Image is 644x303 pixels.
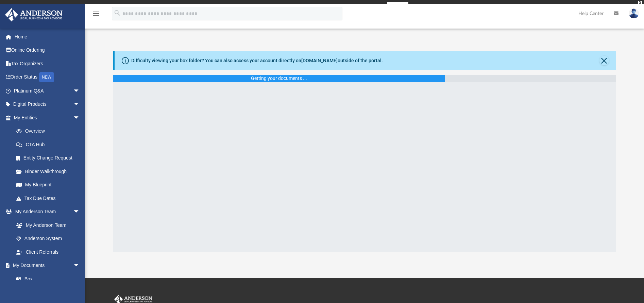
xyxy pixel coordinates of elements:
span: arrow_drop_down [73,259,87,273]
span: arrow_drop_down [73,84,87,98]
a: Online Ordering [5,44,90,57]
a: Entity Change Request [10,151,90,165]
a: CTA Hub [10,138,90,151]
a: My Anderson Teamarrow_drop_down [5,205,87,219]
a: Anderson System [10,232,87,246]
i: menu [92,10,100,18]
span: arrow_drop_down [73,205,87,219]
a: Overview [10,124,90,138]
a: My Blueprint [10,178,87,192]
span: arrow_drop_down [73,98,87,112]
div: Difficulty viewing your box folder? You can also access your account directly on outside of the p... [131,57,383,64]
img: User Pic [629,9,639,18]
a: Box [10,272,83,286]
img: Anderson Advisors Platinum Portal [3,8,65,21]
a: Home [5,30,90,44]
span: arrow_drop_down [73,111,87,125]
a: Tax Due Dates [10,191,90,205]
a: My Anderson Team [10,218,83,232]
a: Binder Walkthrough [10,165,90,178]
button: Close [599,56,609,65]
a: Platinum Q&Aarrow_drop_down [5,84,90,98]
a: Order StatusNEW [5,70,90,84]
a: [DOMAIN_NAME] [301,58,338,63]
a: My Entitiesarrow_drop_down [5,111,90,124]
a: survey [387,2,408,10]
a: My Documentsarrow_drop_down [5,259,87,272]
a: Tax Organizers [5,57,90,70]
div: NEW [39,72,54,82]
i: search [114,9,121,17]
div: close [638,1,642,5]
div: Get a chance to win 6 months of Platinum for free just by filling out this [236,2,384,10]
a: menu [92,13,100,18]
div: Getting your documents ... [251,75,307,82]
a: Digital Productsarrow_drop_down [5,98,90,111]
a: Client Referrals [10,245,87,259]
